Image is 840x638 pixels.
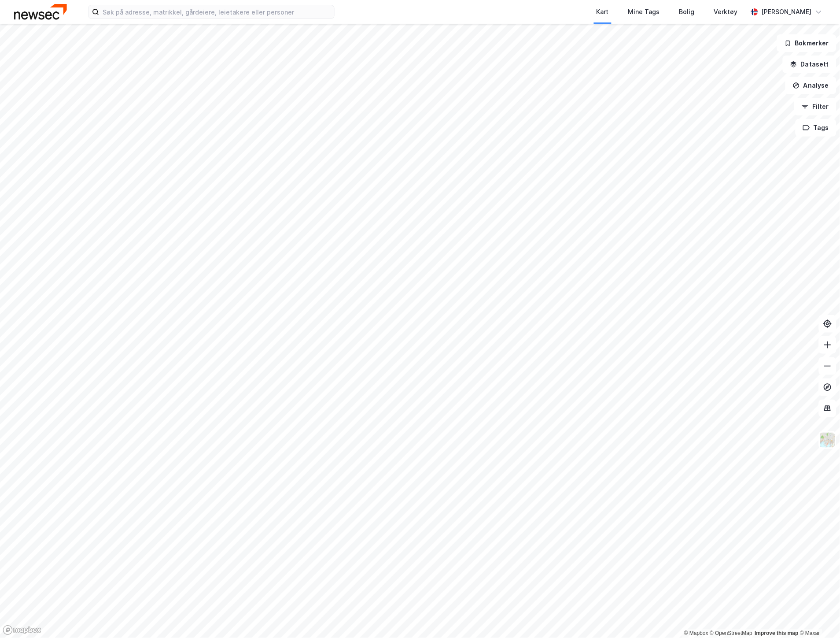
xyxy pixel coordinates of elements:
[14,4,67,19] img: newsec-logo.f6e21ccffca1b3a03d2d.png
[819,432,836,449] img: Z
[99,5,334,19] input: Søk på adresse, matrikkel, gårdeiere, leietakere eller personer
[714,7,738,17] div: Verktøy
[785,77,836,94] button: Analyse
[597,7,609,17] div: Kart
[796,596,840,638] iframe: Chat Widget
[679,7,695,17] div: Bolig
[755,631,799,637] a: Improve this map
[783,56,836,73] button: Datasett
[777,34,836,52] button: Bokmerker
[796,119,836,137] button: Tags
[794,98,836,115] button: Filter
[3,625,41,635] a: Mapbox homepage
[684,631,708,637] a: Mapbox
[628,7,660,17] div: Mine Tags
[762,7,812,17] div: [PERSON_NAME]
[796,596,840,638] div: Kontrollprogram for chat
[710,631,753,637] a: OpenStreetMap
